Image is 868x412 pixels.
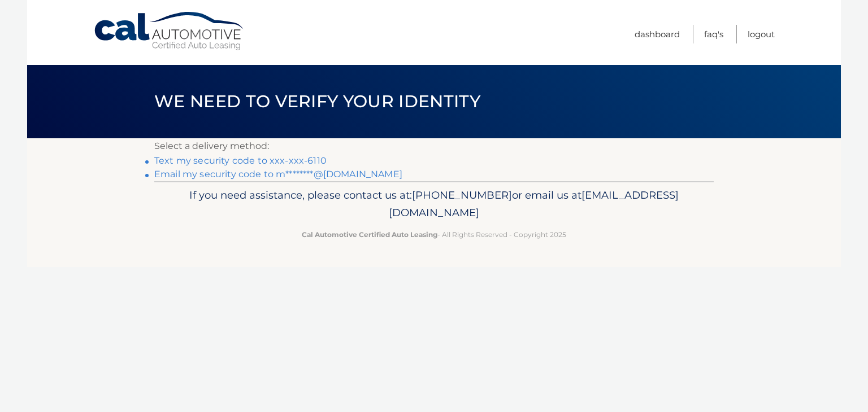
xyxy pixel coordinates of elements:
[635,25,680,43] a: Dashboard
[162,186,706,222] p: If you need assistance, please contact us at: or email us at
[154,169,402,179] a: Email my security code to m********@[DOMAIN_NAME]
[162,229,706,240] p: - All Rights Reserved - Copyright 2025
[302,230,437,239] strong: Cal Automotive Certified Auto Leasing
[412,189,512,201] span: [PHONE_NUMBER]
[704,25,723,43] a: FAQ's
[154,155,327,166] a: Text my security code to xxx-xxx-6110
[93,11,246,51] a: Cal Automotive
[748,25,775,43] a: Logout
[154,138,714,154] p: Select a delivery method:
[154,91,480,112] span: We need to verify your identity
